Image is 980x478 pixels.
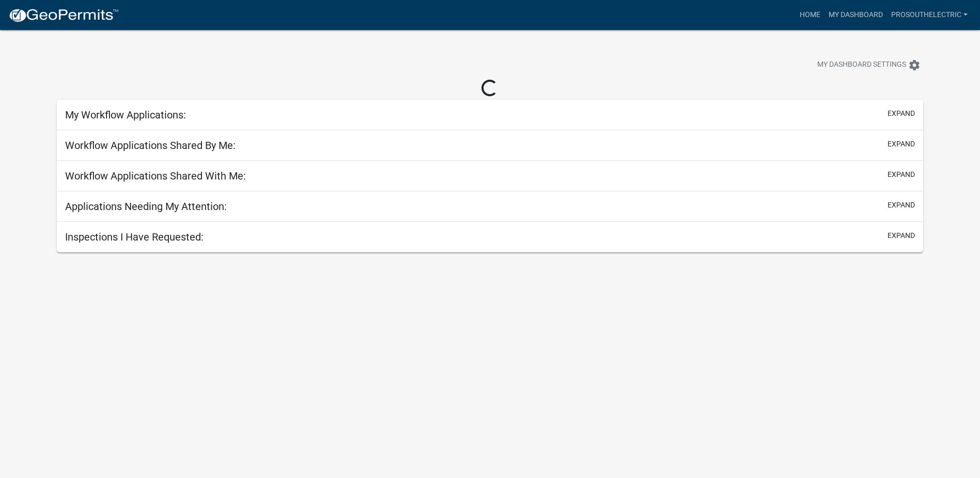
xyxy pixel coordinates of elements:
span: My Dashboard Settings [817,59,906,71]
button: expand [888,230,915,241]
a: Prosouthelectric [887,5,972,25]
button: expand [888,200,915,211]
h5: Inspections I Have Requested: [65,231,204,243]
button: expand [888,139,915,150]
i: settings [908,59,921,71]
h5: Workflow Applications Shared With Me: [65,170,246,182]
h5: Applications Needing My Attention: [65,200,227,213]
h5: My Workflow Applications: [65,109,186,121]
a: My Dashboard [825,5,887,25]
button: expand [888,108,915,119]
button: My Dashboard Settingssettings [809,55,929,75]
button: expand [888,169,915,180]
a: Home [796,5,825,25]
h5: Workflow Applications Shared By Me: [65,139,236,152]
